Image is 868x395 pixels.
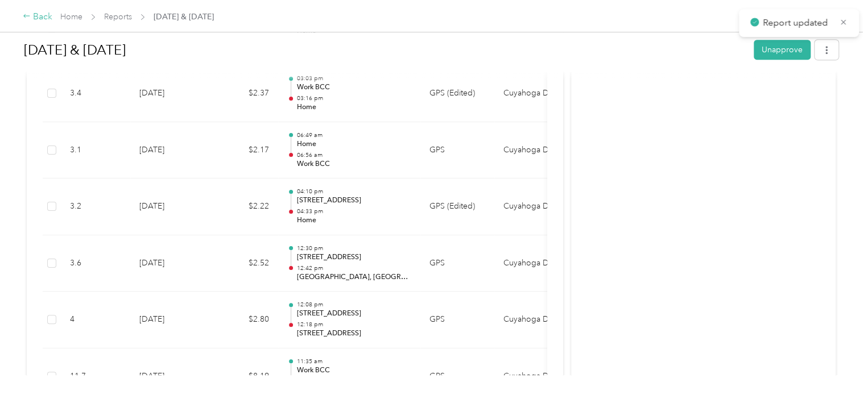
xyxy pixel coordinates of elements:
[296,272,411,282] p: [GEOGRAPHIC_DATA], [GEOGRAPHIC_DATA]
[61,235,130,292] td: 3.6
[210,122,278,179] td: $2.17
[296,207,411,215] p: 04:33 pm
[296,244,411,252] p: 12:30 pm
[296,357,411,365] p: 11:35 am
[104,12,132,22] a: Reports
[296,159,411,169] p: Work BCC
[804,331,868,395] iframe: Everlance-gr Chat Button Frame
[763,16,831,30] p: Report updated
[494,122,580,179] td: Cuyahoga DD
[61,122,130,179] td: 3.1
[296,321,411,329] p: 12:18 pm
[494,235,580,292] td: Cuyahoga DD
[210,292,278,348] td: $2.80
[210,65,278,122] td: $2.37
[296,102,411,113] p: Home
[296,151,411,159] p: 06:56 am
[296,94,411,102] p: 03:16 pm
[61,65,130,122] td: 3.4
[154,11,214,23] span: [DATE] & [DATE]
[296,329,411,339] p: [STREET_ADDRESS]
[420,235,494,292] td: GPS
[296,215,411,226] p: Home
[420,122,494,179] td: GPS
[130,235,210,292] td: [DATE]
[494,178,580,235] td: Cuyahoga DD
[754,40,811,60] button: Unapprove
[296,252,411,263] p: [STREET_ADDRESS]
[494,292,580,348] td: Cuyahoga DD
[210,235,278,292] td: $2.52
[130,178,210,235] td: [DATE]
[296,82,411,93] p: Work BCC
[24,36,746,64] h1: August 2025 & September 2025
[296,196,411,206] p: [STREET_ADDRESS]
[60,12,82,22] a: Home
[420,292,494,348] td: GPS
[130,122,210,179] td: [DATE]
[296,309,411,319] p: [STREET_ADDRESS]
[130,292,210,348] td: [DATE]
[130,65,210,122] td: [DATE]
[296,264,411,272] p: 12:42 pm
[61,292,130,348] td: 4
[420,65,494,122] td: GPS (Edited)
[494,65,580,122] td: Cuyahoga DD
[296,188,411,196] p: 04:10 pm
[61,178,130,235] td: 3.2
[296,301,411,309] p: 12:08 pm
[23,10,52,24] div: Back
[296,139,411,149] p: Home
[296,131,411,139] p: 06:49 am
[210,178,278,235] td: $2.22
[296,365,411,376] p: Work BCC
[420,178,494,235] td: GPS (Edited)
